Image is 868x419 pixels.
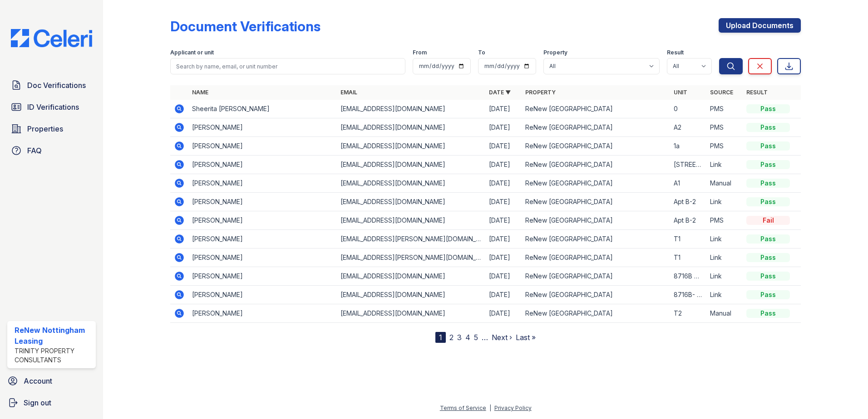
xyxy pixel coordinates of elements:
[710,89,733,96] a: Source
[670,118,706,137] td: A2
[188,267,337,286] td: [PERSON_NAME]
[670,137,706,156] td: 1a
[522,137,670,156] td: ReNew [GEOGRAPHIC_DATA]
[485,267,522,286] td: [DATE]
[746,253,790,262] div: Pass
[670,211,706,230] td: Apt B-2
[706,118,743,137] td: PMS
[522,174,670,193] td: ReNew [GEOGRAPHIC_DATA]
[337,304,485,323] td: [EMAIL_ADDRESS][DOMAIN_NAME]
[670,174,706,193] td: A1
[337,156,485,174] td: [EMAIL_ADDRESS][DOMAIN_NAME]
[485,286,522,304] td: [DATE]
[522,286,670,304] td: ReNew [GEOGRAPHIC_DATA]
[706,193,743,211] td: Link
[706,230,743,248] td: Link
[522,156,670,174] td: ReNew [GEOGRAPHIC_DATA]
[746,216,790,225] div: Fail
[494,404,532,411] a: Privacy Policy
[485,137,522,156] td: [DATE]
[465,333,470,342] a: 4
[522,100,670,118] td: ReNew [GEOGRAPHIC_DATA]
[670,156,706,174] td: [STREET_ADDRESS] Unit# A-2
[188,137,337,156] td: [PERSON_NAME]
[485,100,522,118] td: [DATE]
[27,80,86,91] span: Doc Verifications
[522,304,670,323] td: ReNew [GEOGRAPHIC_DATA]
[170,58,405,74] input: Search by name, email, or unit number
[670,100,706,118] td: 0
[485,248,522,267] td: [DATE]
[746,89,768,96] a: Result
[485,211,522,230] td: [DATE]
[746,123,790,132] div: Pass
[746,104,790,113] div: Pass
[746,272,790,281] div: Pass
[188,174,337,193] td: [PERSON_NAME]
[188,211,337,230] td: [PERSON_NAME]
[489,404,491,411] div: |
[188,304,337,323] td: [PERSON_NAME]
[474,333,478,342] a: 5
[670,267,706,286] td: 8716B APTB2
[192,89,208,96] a: Name
[670,230,706,248] td: T1
[27,145,42,156] span: FAQ
[188,118,337,137] td: [PERSON_NAME]
[188,193,337,211] td: [PERSON_NAME]
[670,286,706,304] td: 8716B- AptB-2
[746,234,790,244] div: Pass
[337,118,485,137] td: [EMAIL_ADDRESS][DOMAIN_NAME]
[337,230,485,248] td: [EMAIL_ADDRESS][PERSON_NAME][DOMAIN_NAME]
[27,123,63,134] span: Properties
[746,179,790,188] div: Pass
[188,156,337,174] td: [PERSON_NAME]
[4,372,99,390] a: Account
[7,98,96,116] a: ID Verifications
[516,333,536,342] a: Last »
[7,120,96,138] a: Properties
[337,211,485,230] td: [EMAIL_ADDRESS][DOMAIN_NAME]
[706,267,743,286] td: Link
[706,174,743,193] td: Manual
[27,102,79,112] span: ID Verifications
[522,267,670,286] td: ReNew [GEOGRAPHIC_DATA]
[706,304,743,323] td: Manual
[746,160,790,169] div: Pass
[7,141,96,160] a: FAQ
[525,89,556,96] a: Property
[522,211,670,230] td: ReNew [GEOGRAPHIC_DATA]
[706,286,743,304] td: Link
[670,304,706,323] td: T2
[170,49,214,56] label: Applicant or unit
[15,325,92,346] div: ReNew Nottingham Leasing
[485,304,522,323] td: [DATE]
[522,230,670,248] td: ReNew [GEOGRAPHIC_DATA]
[337,286,485,304] td: [EMAIL_ADDRESS][DOMAIN_NAME]
[485,174,522,193] td: [DATE]
[482,332,488,343] span: …
[4,29,99,47] img: CE_Logo_Blue-a8612792a0a2168367f1c8372b55b34899dd931a85d93a1a3d3e32e68fde9ad4.png
[4,394,99,412] a: Sign out
[188,286,337,304] td: [PERSON_NAME]
[7,76,96,94] a: Doc Verifications
[674,89,687,96] a: Unit
[706,100,743,118] td: PMS
[670,193,706,211] td: Apt B-2
[746,197,790,206] div: Pass
[478,49,485,56] label: To
[24,375,52,386] span: Account
[413,49,427,56] label: From
[24,397,51,408] span: Sign out
[489,89,511,96] a: Date ▼
[485,118,522,137] td: [DATE]
[457,333,462,342] a: 3
[337,100,485,118] td: [EMAIL_ADDRESS][DOMAIN_NAME]
[522,193,670,211] td: ReNew [GEOGRAPHIC_DATA]
[746,290,790,299] div: Pass
[746,141,790,151] div: Pass
[706,248,743,267] td: Link
[449,333,454,342] a: 2
[522,248,670,267] td: ReNew [GEOGRAPHIC_DATA]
